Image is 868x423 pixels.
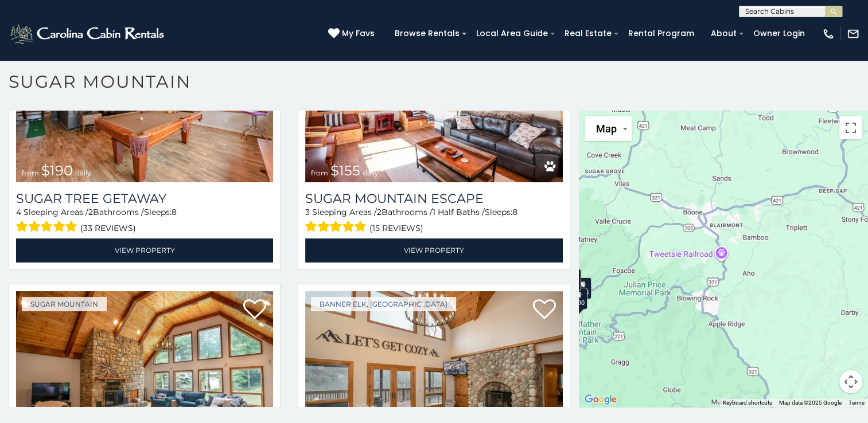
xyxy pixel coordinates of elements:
span: 8 [512,207,517,217]
img: Google [582,392,620,407]
a: Rental Program [622,25,700,42]
span: 4 [16,207,21,217]
a: My Favs [328,28,377,40]
a: Sugar Mountain [22,297,107,311]
a: Add to favorites [533,298,556,322]
div: $155 [572,277,591,299]
button: Keyboard shortcuts [723,399,772,407]
button: Map camera controls [839,370,862,393]
a: Local Area Guide [470,25,554,42]
div: $250 [561,268,581,290]
div: Sleeping Areas / Bathrooms / Sleeps: [305,206,562,236]
a: Banner Elk, [GEOGRAPHIC_DATA] [311,297,456,311]
span: $190 [41,162,73,179]
a: About [705,25,742,42]
a: Sugar Tree Getaway [16,191,273,206]
button: Toggle fullscreen view [839,116,862,139]
span: daily [363,169,379,177]
a: Add to favorites [243,298,266,322]
span: from [311,169,328,177]
img: mail-regular-white.png [847,28,859,40]
span: daily [75,169,91,177]
span: (33 reviews) [80,221,136,236]
span: 1 Half Baths / [433,207,485,217]
img: White-1-2.png [9,22,168,45]
div: Sleeping Areas / Bathrooms / Sleeps: [16,206,273,236]
a: View Property [16,238,273,262]
span: from [22,169,39,177]
a: Owner Login [748,25,811,42]
span: Map [596,123,617,135]
button: Change map style [585,116,632,141]
a: Terms (opens in new tab) [848,399,865,406]
a: View Property [305,238,562,262]
span: 8 [172,207,177,217]
span: $155 [330,162,360,179]
span: 3 [305,207,310,217]
span: 2 [377,207,382,217]
a: Open this area in Google Maps (opens a new window) [582,392,620,407]
span: Map data ©2025 Google [779,399,842,406]
span: My Favs [342,28,375,40]
a: Sugar Mountain Escape [305,191,562,206]
img: phone-regular-white.png [822,28,835,40]
span: (15 reviews) [369,221,423,236]
a: Browse Rentals [389,25,465,42]
a: Real Estate [559,25,617,42]
span: 2 [88,207,93,217]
